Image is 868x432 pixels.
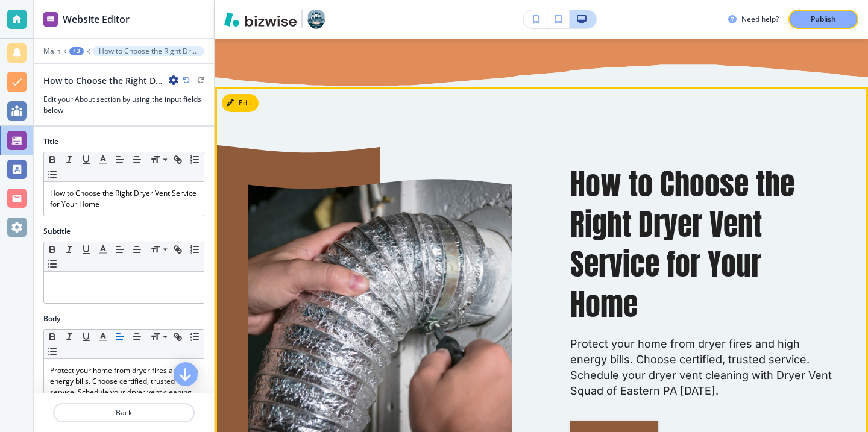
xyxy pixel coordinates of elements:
p: How to Choose the Right Dryer Vent Service for Your Home [50,188,198,210]
img: editor icon [43,12,58,27]
h2: Website Editor [63,12,130,27]
h2: Subtitle [43,226,71,237]
p: Protect your home from dryer fires and high energy bills. Choose certified, trusted service. Sche... [50,365,198,419]
button: Main [43,47,60,55]
p: How to Choose the Right Dryer Vent Service for Your Home [99,47,198,55]
h3: Need help? [741,14,779,25]
h2: How to Choose the Right Dryer Vent Service for Your Home [43,74,164,87]
button: How to Choose the Right Dryer Vent Service for Your Home [93,46,204,56]
p: How to Choose the Right Dryer Vent Service for Your Home [570,164,834,324]
h2: Title [43,136,58,147]
img: Bizwise Logo [224,12,297,27]
h2: Body [43,313,60,324]
button: Edit [222,94,259,112]
img: Your Logo [307,10,325,29]
p: Publish [811,14,836,25]
button: +3 [69,47,84,55]
p: Protect your home from dryer fires and high energy bills. Choose certified, trusted service. Sche... [570,336,834,399]
p: Back [54,407,193,418]
button: Back [53,403,195,422]
button: Publish [788,10,858,29]
h3: Edit your About section by using the input fields below [43,94,204,116]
